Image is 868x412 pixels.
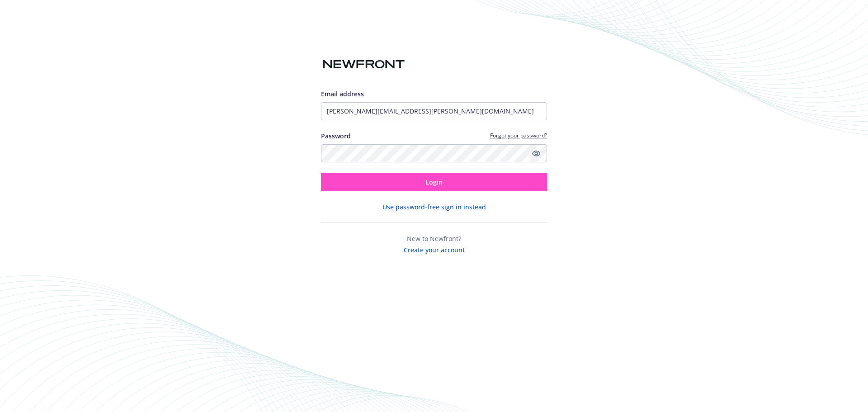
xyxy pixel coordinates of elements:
[321,131,351,141] label: Password
[321,173,547,191] button: Login
[490,132,547,139] a: Forgot your password?
[407,234,461,243] span: New to Newfront?
[404,243,465,255] button: Create your account
[321,90,364,98] span: Email address
[321,144,547,162] input: Enter your password
[382,202,486,212] button: Use password-free sign in instead
[321,57,406,72] img: Newfront logo
[531,148,542,159] a: Show password
[425,178,443,186] span: Login
[321,102,547,120] input: Enter your email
